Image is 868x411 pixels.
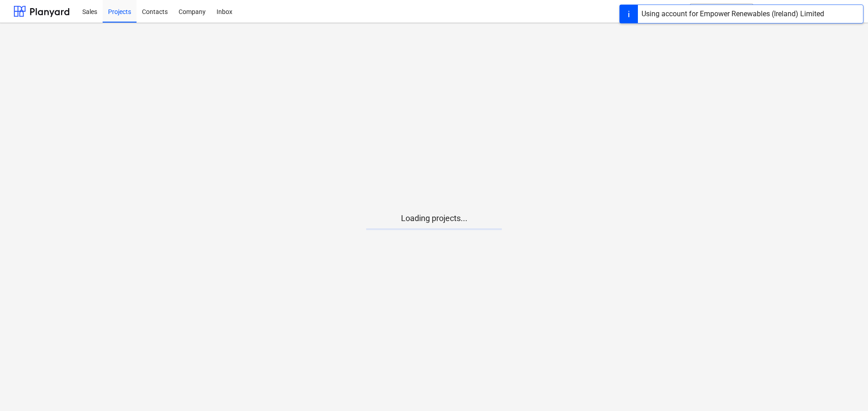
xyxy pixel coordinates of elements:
[642,9,824,19] div: Using account for Empower Renewables (Ireland) Limited
[366,213,502,224] p: Loading projects...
